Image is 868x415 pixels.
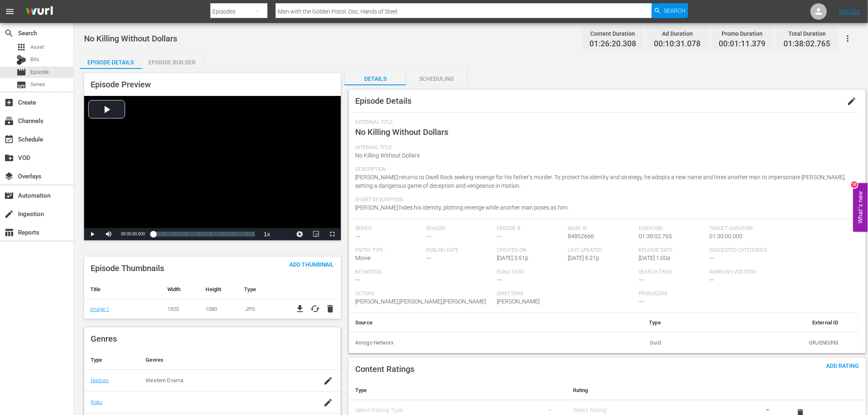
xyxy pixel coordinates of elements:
span: Created On: [497,247,564,254]
span: Asset [16,42,26,52]
a: Image 1 [90,306,109,312]
th: Type [563,313,667,333]
span: Automation [4,191,14,201]
span: Release Date: [639,247,706,254]
span: External Title [355,119,847,126]
button: Picture-in-Picture [308,228,324,240]
button: Scheduling [406,69,468,85]
button: edit [842,91,862,111]
button: Play [84,228,101,240]
span: Overlays [4,171,14,181]
th: External ID [667,313,845,333]
button: Episode Details [80,52,142,69]
span: [DATE] 3:51p [497,255,529,261]
span: Ingestion [4,209,14,219]
span: Series [30,80,45,89]
span: [DATE] 5:21p [568,255,600,261]
span: Movie [355,255,370,261]
span: 00:00:00.000 [121,232,145,236]
span: --- [639,276,644,283]
span: No Killing Without Dollars [84,34,177,43]
span: Content Ratings [355,364,414,374]
span: VOD [4,153,14,163]
button: Fullscreen [324,228,341,240]
span: Publish Date: [426,247,493,254]
span: Target Duration: [710,226,847,232]
div: Video Player [84,96,341,240]
span: Add Thumbnail [283,261,341,268]
button: Add Rating [820,358,866,372]
div: Details [345,69,406,89]
span: Episode Details [355,96,411,106]
span: edit [847,96,857,106]
th: Type [238,280,289,299]
span: 84852666 [568,233,594,239]
span: 00:10:31.078 [654,39,701,49]
span: Genres [91,334,117,344]
th: Title [84,280,161,299]
th: Amogo Networx [349,332,563,353]
img: ans4CAIJ8jUAAAAAAAAAAAAAAAAAAAAAAAAgQb4GAAAAAAAAAAAAAAAAAAAAAAAAJMjXAAAAAAAAAAAAAAAAAAAAAAAAgAT5G... [20,2,59,21]
th: Type [349,381,566,400]
span: Suggested Categories: [710,247,847,254]
button: Playback Rate [259,228,275,240]
span: --- [355,276,360,283]
span: --- [426,233,431,239]
div: Ad Duration [654,28,701,39]
div: 10 [851,182,858,188]
span: Series: [355,226,422,232]
button: cached [310,304,320,314]
span: No Killing Without Dollars [355,152,420,159]
button: Details [345,69,406,85]
span: [PERSON_NAME] [497,298,540,305]
span: No Killing Without Dollars [355,127,448,137]
span: Series [16,80,26,90]
span: Short Description [355,197,847,203]
span: Add Rating [820,363,866,369]
th: Type [84,350,139,370]
span: Roku Tags: [497,269,635,276]
span: Wurl ID: [568,226,635,232]
span: Season: [426,226,493,232]
div: Promo Duration [719,28,766,39]
span: Reports [4,228,14,237]
a: Nielsen [91,377,109,383]
button: Add Thumbnail [283,257,341,271]
span: Search [664,3,685,18]
span: --- [426,255,431,261]
span: 01:30:00.000 [710,233,743,239]
span: 00:01:11.379 [719,39,766,49]
div: Episode Details [80,52,142,72]
div: Total Duration [784,28,831,39]
span: Internal Title [355,145,847,151]
button: Search [652,3,688,18]
span: Producers [639,291,777,297]
div: Bits [16,55,26,65]
span: [PERSON_NAME],[PERSON_NAME],[PERSON_NAME] [355,298,486,305]
span: Episode Thumbnails [91,263,164,273]
td: .JPG [238,299,289,319]
span: --- [639,298,644,305]
button: delete [325,304,335,314]
a: file_download [295,304,305,314]
div: Episode Builder [142,52,203,72]
span: --- [710,276,715,283]
a: Sign Out [839,8,860,15]
span: Directors [497,291,635,297]
span: 01:26:20.308 [589,39,636,49]
span: Search Tags: [639,269,706,276]
td: 1920 [161,299,200,319]
span: Schedule [4,135,14,144]
div: Content Duration [589,28,636,39]
td: Guid [563,332,667,353]
span: Last Updated: [568,247,635,254]
span: Episode Preview [91,80,151,89]
span: Actors [355,291,493,297]
span: 01:38:02.765 [639,233,672,239]
button: Jump To Time [292,228,308,240]
span: --- [497,233,502,239]
th: Width [161,280,200,299]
